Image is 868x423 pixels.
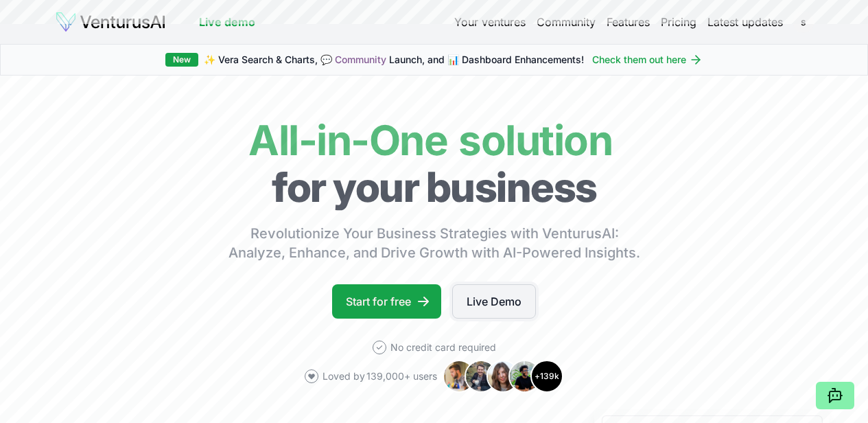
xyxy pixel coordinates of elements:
img: Avatar 2 [465,360,497,393]
div: New [165,53,198,67]
a: Check them out here [592,53,703,67]
img: Avatar 1 [443,360,476,393]
a: Community [335,54,386,65]
img: Avatar 4 [508,360,541,393]
a: Start for free [332,284,441,319]
a: Live Demo [452,284,536,319]
button: s [794,12,813,32]
img: Avatar 3 [486,360,519,393]
span: ✨ Vera Search & Charts, 💬 Launch, and 📊 Dashboard Enhancements! [204,53,584,67]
